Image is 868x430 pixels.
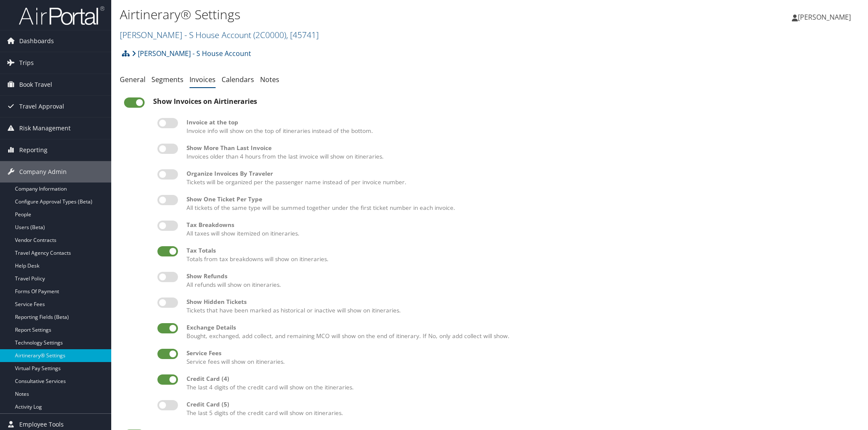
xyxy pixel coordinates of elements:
[187,374,851,383] div: Credit Card (4)
[187,323,851,341] label: Bought, exchanged, add collect, and remaining MCO will show on the end of itinerary. If No, only ...
[132,45,251,62] a: [PERSON_NAME] - S House Account
[120,75,145,84] a: General
[187,118,851,135] label: Invoice info will show on the top of itineraries instead of the bottom.
[187,349,851,366] label: Service fees will show on itineraries.
[19,74,52,95] span: Book Travel
[187,400,851,409] div: Credit Card (5)
[187,374,851,392] label: The last 4 digits of the credit card will show on the itineraries.
[187,297,851,315] label: Tickets that have been marked as historical or inactive will show on itineraries.
[120,29,319,41] a: [PERSON_NAME] - S House Account
[19,161,67,183] span: Company Admin
[187,144,851,161] label: Invoices older than 4 hours from the last invoice will show on itineraries.
[187,400,851,418] label: The last 5 digits of the credit card will show on itineraries.
[187,272,851,289] label: All refunds will show on itineraries.
[187,323,851,332] div: Exchange Details
[187,221,851,229] div: Tax Breakdowns
[187,246,851,255] div: Tax Totals
[190,75,216,84] a: Invoices
[792,4,859,30] a: [PERSON_NAME]
[19,139,47,161] span: Reporting
[19,118,71,139] span: Risk Management
[187,144,851,152] div: Show More Than Last Invoice
[19,96,64,117] span: Travel Approval
[19,6,104,26] img: airportal-logo.png
[187,272,851,280] div: Show Refunds
[286,29,319,41] span: , [ 45741 ]
[798,12,851,22] span: [PERSON_NAME]
[187,246,851,264] label: Totals from tax breakdowns will show on itineraries.
[151,75,184,84] a: Segments
[120,6,613,24] h1: Airtinerary® Settings
[153,97,855,105] div: Show Invoices on Airtineraries
[19,30,54,52] span: Dashboards
[187,118,851,127] div: Invoice at the top
[253,29,286,41] span: ( 2C0000 )
[19,52,34,74] span: Trips
[187,221,851,238] label: All taxes will show itemized on itineraries.
[187,169,851,178] div: Organize Invoices By Traveler
[187,195,851,212] label: All tickets of the same type will be summed together under the first ticket number in each invoice.
[187,195,851,203] div: Show One Ticket Per Type
[260,75,279,84] a: Notes
[187,169,851,187] label: Tickets will be organized per the passenger name instead of per invoice number.
[222,75,254,84] a: Calendars
[187,349,851,357] div: Service Fees
[187,297,851,306] div: Show Hidden Tickets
